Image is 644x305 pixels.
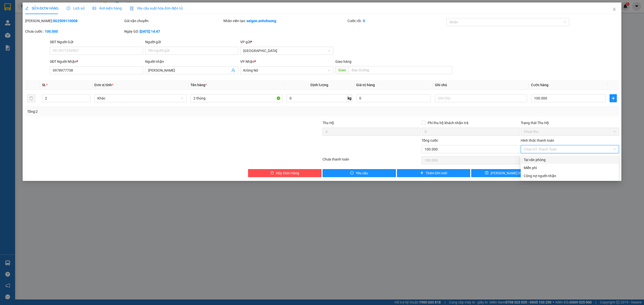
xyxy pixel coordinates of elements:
[93,6,122,10] span: Ảnh kiện hàng
[42,83,46,87] span: SL
[140,29,160,33] b: [DATE] 14:47
[524,128,616,135] span: Chưa thu
[397,169,470,177] button: plusThêm ĐH mới
[485,171,489,175] span: save
[607,3,621,17] button: Close
[610,94,617,102] button: plus
[612,7,616,11] span: close
[491,170,531,176] span: [PERSON_NAME] thay đổi
[323,121,334,125] span: Thu Hộ
[521,138,554,142] label: Hình thức thanh toán
[323,169,396,177] button: exclamation-circleYêu cầu
[435,94,527,102] input: Ghi Chú
[145,59,238,64] div: Người nhận
[310,83,328,87] span: Định lượng
[610,96,617,100] span: plus
[521,120,619,126] div: Trạng thái Thu Hộ
[223,18,346,24] div: Nhân viên tạo:
[420,171,424,175] span: plus
[240,39,333,45] div: VP gửi
[335,66,349,74] span: Giao
[240,60,254,64] span: VP Nhận
[347,18,446,24] div: Cước rồi :
[231,68,235,72] span: user-add
[426,120,470,126] span: Phí thu hộ khách nhận trả
[276,170,299,176] span: Hủy Đơn Hàng
[426,170,447,176] span: Thêm ĐH mới
[130,7,134,11] img: icon
[190,83,207,87] span: Tên hàng
[247,19,276,23] b: saigon.anhchuong
[363,19,365,23] b: 0
[25,18,123,24] div: [PERSON_NAME]:
[97,94,183,102] span: Khác
[50,59,143,64] div: SĐT Người Nhận
[145,39,238,45] div: Người gửi
[350,171,354,175] span: exclamation-circle
[124,29,222,34] div: Ngày GD:
[190,94,283,102] input: VD: Bàn, Ghế
[27,109,248,114] div: Tổng: 2
[356,83,375,87] span: Giá trị hàng
[524,165,616,171] div: Miễn phí
[422,138,438,142] span: Tổng cước
[322,157,421,165] div: Chưa thanh toán
[248,169,321,177] button: deleteHủy Đơn Hàng
[53,19,77,23] b: SG2509110008
[521,172,619,180] div: Cước gửi hàng sẽ được ghi vào công nợ của người nhận
[25,6,59,10] span: SỬA ĐƠN HÀNG
[93,7,96,10] span: picture
[356,170,368,176] span: Yêu cầu
[471,169,545,177] button: save[PERSON_NAME] thay đổi
[531,83,548,87] span: Cước hàng
[524,145,616,153] span: Chọn HT Thanh Toán
[27,94,35,102] button: delete
[270,171,274,175] span: delete
[94,83,113,87] span: Đơn vị tính
[25,29,123,34] div: Chưa cước :
[50,39,143,45] div: SĐT Người Gửi
[347,94,352,102] span: kg
[524,173,616,179] div: Công nợ người nhận
[25,7,29,10] span: edit
[130,6,183,10] span: Yêu cầu xuất hóa đơn điện tử
[67,6,85,10] span: Lịch sử
[124,18,222,24] div: Gói vận chuyển:
[243,47,330,55] span: Sài Gòn
[243,67,330,74] span: Krông Nô
[335,60,351,64] span: Giao hàng
[67,7,70,10] span: clock-circle
[433,80,529,90] th: Ghi chú
[524,157,616,163] div: Tại văn phòng
[45,29,58,33] b: 100.000
[349,66,452,74] input: Dọc đường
